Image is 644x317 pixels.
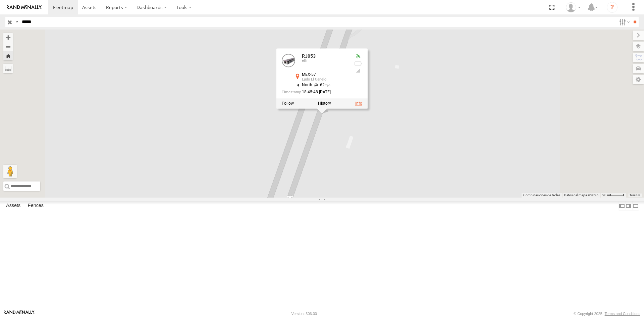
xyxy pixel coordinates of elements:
div: No battery health information received from this device. [354,61,362,66]
div: Ejido El Canelo [302,77,349,82]
button: Zoom Home [3,51,13,60]
label: Fences [24,201,47,211]
label: View Asset History [318,101,331,106]
label: Map Settings [633,75,644,84]
span: North [302,83,312,87]
label: Assets [3,201,24,211]
div: Josue Jimenez [563,2,583,12]
div: Last Event GSM Signal Strength [354,68,362,73]
a: Términos (se abre en una nueva pestaña) [630,194,640,197]
label: Search Filter Options [616,17,631,27]
a: View Asset Details [355,101,362,106]
img: rand-logo.svg [7,5,42,10]
label: Realtime tracking of Asset [282,101,294,106]
label: Dock Summary Table to the Right [625,201,632,211]
button: Arrastra al hombrecito al mapa para abrir Street View [3,165,17,178]
label: Measure [3,64,13,73]
a: View Asset Details [282,54,295,67]
a: Visit our Website [4,310,35,317]
div: Valid GPS Fix [354,54,362,59]
button: Escala del mapa: 20 m por 37 píxeles [600,193,626,198]
div: © Copyright 2025 - [574,312,640,316]
button: Zoom out [3,42,13,51]
a: Terms and Conditions [605,312,640,316]
div: efh [302,59,349,63]
button: Combinaciones de teclas [523,193,560,198]
div: Version: 306.00 [291,312,317,316]
span: Datos del mapa ©2025 [564,193,598,197]
div: MEX-57 [302,72,349,77]
label: Hide Summary Table [632,201,639,211]
a: RJ053 [302,53,316,59]
i: ? [607,2,618,13]
div: Date/time of location update [282,90,349,94]
span: 62 [312,83,331,87]
span: 20 m [602,193,610,197]
label: Search Query [14,17,19,27]
label: Dock Summary Table to the Left [619,201,625,211]
button: Zoom in [3,33,13,42]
